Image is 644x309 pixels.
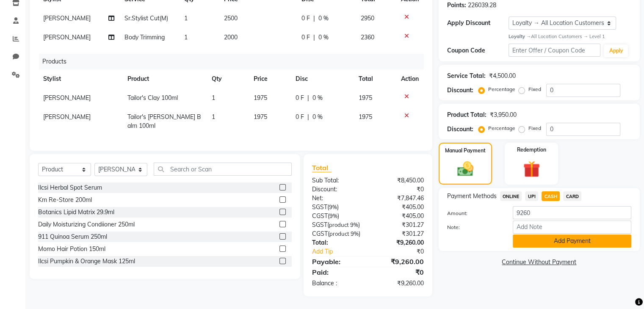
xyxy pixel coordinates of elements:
[528,124,541,132] label: Fixed
[447,46,509,55] div: Coupon Code
[38,257,135,266] div: Ilcsi Pumpkin & Orange Mask 125ml
[368,203,430,212] div: ₹405.00
[447,86,473,95] div: Discount:
[184,14,188,22] span: 1
[38,208,114,217] div: Botanics Lipid Matrix 29.9ml
[500,191,522,201] span: ONLINE
[447,1,466,10] div: Points:
[212,94,215,102] span: 1
[127,94,178,102] span: Tailor's Clay 100ml
[490,110,517,119] div: ₹3,950.00
[329,230,349,237] span: product
[368,257,430,267] div: ₹9,260.00
[38,220,135,229] div: Daily Moisturizing Condiioner 250ml
[359,113,372,121] span: 1975
[359,94,372,102] span: 1975
[39,54,430,69] div: Products
[447,192,497,201] span: Payment Methods
[441,223,506,231] label: Note:
[312,230,328,237] span: CGST
[312,203,327,211] span: SGST
[396,69,424,88] th: Action
[368,279,430,288] div: ₹9,260.00
[318,33,329,42] span: 0 %
[517,146,546,154] label: Redemption
[447,72,486,80] div: Service Total:
[368,267,430,277] div: ₹0
[307,113,309,121] span: |
[307,94,309,102] span: |
[306,185,368,194] div: Discount:
[378,247,430,256] div: ₹0
[313,14,315,23] span: |
[254,113,267,121] span: 1975
[43,94,91,102] span: [PERSON_NAME]
[38,183,102,192] div: Ilcsi Herbal Spot Serum
[368,221,430,229] div: ₹301.27
[604,44,628,57] button: Apply
[38,196,92,204] div: Km Re-Store 200ml
[313,33,315,42] span: |
[38,232,107,241] div: 911 Quinoa Serum 250ml
[306,267,368,277] div: Paid:
[127,113,201,130] span: Tailor's [PERSON_NAME] Balm 100ml
[513,235,631,248] button: Add Payment
[154,163,292,176] input: Search or Scan
[509,44,601,57] input: Enter Offer / Coupon Code
[312,221,327,229] span: SGST
[254,94,267,102] span: 1975
[361,14,374,22] span: 2950
[124,33,165,41] span: Body Trimming
[368,229,430,238] div: ₹301.27
[296,113,304,121] span: 0 F
[306,257,368,267] div: Payable:
[368,238,430,247] div: ₹9,260.00
[509,33,531,39] strong: Loyalty →
[441,210,506,217] label: Amount:
[38,245,105,254] div: Momo Hair Potion 150ml
[306,221,368,229] div: ( )
[368,185,430,194] div: ₹0
[509,33,631,40] div: All Location Customers → Level 1
[488,124,515,132] label: Percentage
[354,69,396,88] th: Total
[224,33,238,41] span: 2000
[350,221,358,228] span: 9%
[301,33,310,42] span: 0 F
[513,206,631,219] input: Amount
[329,212,337,219] span: 9%
[468,1,496,10] div: 226039.28
[301,14,310,23] span: 0 F
[290,69,354,88] th: Disc
[440,258,638,267] a: Continue Without Payment
[207,69,249,88] th: Qty
[38,69,122,88] th: Stylist
[368,176,430,185] div: ₹8,450.00
[312,94,323,102] span: 0 %
[306,238,368,247] div: Total:
[43,33,91,41] span: [PERSON_NAME]
[306,279,368,288] div: Balance :
[124,14,168,22] span: Sr.Stylist Cut(M)
[452,160,478,178] img: _cash.svg
[312,212,328,220] span: CGST
[489,72,516,80] div: ₹4,500.00
[43,113,91,121] span: [PERSON_NAME]
[312,163,332,172] span: Total
[306,203,368,212] div: ( )
[249,69,290,88] th: Price
[318,14,329,23] span: 0 %
[351,230,359,237] span: 9%
[361,33,374,41] span: 2360
[445,147,486,154] label: Manual Payment
[513,221,631,234] input: Add Note
[184,33,188,41] span: 1
[43,14,91,22] span: [PERSON_NAME]
[447,125,473,134] div: Discount:
[518,159,545,180] img: _gift.svg
[329,221,349,228] span: product
[368,212,430,221] div: ₹405.00
[447,110,486,119] div: Product Total:
[563,191,581,201] span: CARD
[447,19,509,28] div: Apply Discount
